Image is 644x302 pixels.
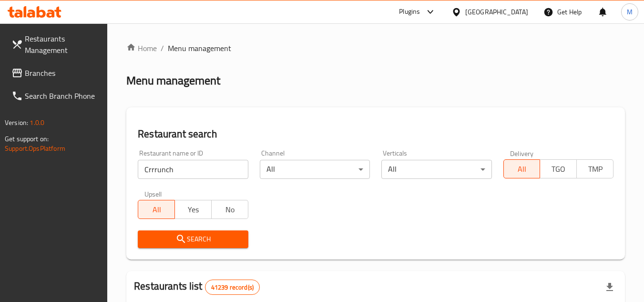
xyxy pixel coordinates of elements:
[144,190,162,197] label: Upsell
[510,150,534,156] label: Delivery
[4,84,108,107] a: Search Branch Phone
[205,280,260,295] div: Total records count
[138,127,613,141] h2: Restaurant search
[215,203,245,217] span: No
[540,159,577,178] button: TGO
[138,160,248,179] input: Search for restaurant name or ID..
[126,42,157,54] a: Home
[179,203,208,217] span: Yes
[5,116,28,129] span: Version:
[145,233,240,245] span: Search
[142,203,171,217] span: All
[508,162,537,176] span: All
[598,276,621,299] div: Export file
[126,73,220,88] h2: Menu management
[576,159,613,178] button: TMP
[138,200,175,219] button: All
[138,230,248,248] button: Search
[134,279,260,295] h2: Restaurants list
[5,142,65,155] a: Support.OpsPlatform
[503,159,541,178] button: All
[260,160,370,179] div: All
[5,133,49,145] span: Get support on:
[399,6,420,18] div: Plugins
[30,116,44,129] span: 1.0.0
[544,162,573,176] span: TGO
[465,7,528,17] div: [GEOGRAPHIC_DATA]
[627,7,633,17] span: M
[25,33,100,56] span: Restaurants Management
[168,42,231,54] span: Menu management
[381,160,491,179] div: All
[205,283,259,292] span: 41239 record(s)
[4,62,108,84] a: Branches
[211,200,248,219] button: No
[4,27,108,62] a: Restaurants Management
[126,42,625,54] nav: breadcrumb
[174,200,212,219] button: Yes
[161,42,164,54] li: /
[25,90,100,102] span: Search Branch Phone
[25,67,100,79] span: Branches
[581,162,610,176] span: TMP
